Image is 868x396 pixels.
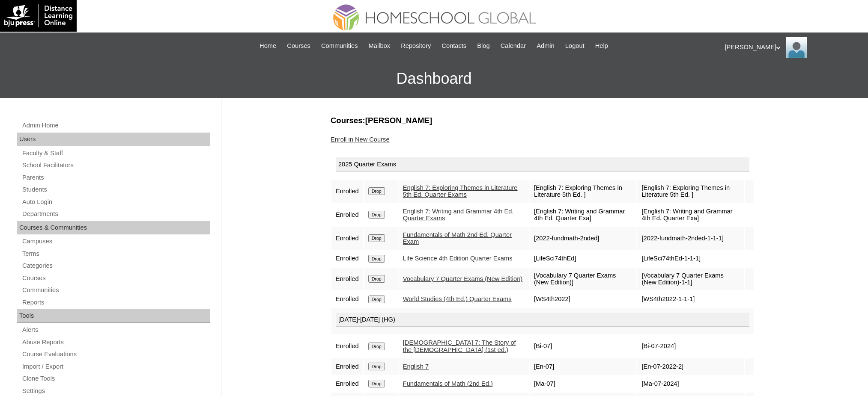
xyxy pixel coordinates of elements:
[403,184,518,198] a: English 7: Exploring Themes in Literature 5th Ed. Quarter Exams
[21,148,210,159] a: Faculty & Staff
[331,291,363,307] td: Enrolled
[637,375,744,392] td: [Ma-07-2024]
[637,291,744,307] td: [WS4th2022-1-1-1]
[532,41,559,51] a: Admin
[637,268,744,290] td: [Vocabulary 7 Quarter Exams (New Edition)-1-1]
[397,41,435,51] a: Repository
[530,291,636,307] td: [WS4th2022]
[403,296,512,302] a: World Studies (4th Ed.) Quarter Exams
[336,157,749,172] div: 2025 Quarter Exams
[331,227,363,250] td: Enrolled
[530,335,636,358] td: [Bi-07]
[637,251,744,267] td: [LifeSci74thEd-1-1-1]
[368,211,385,219] input: Drop
[17,133,210,146] div: Users
[4,59,864,98] h3: Dashboard
[368,296,385,303] input: Drop
[21,209,210,219] a: Departments
[401,41,431,51] span: Repository
[501,41,526,51] span: Calendar
[530,268,636,290] td: [Vocabulary 7 Quarter Exams (New Edition)]
[637,358,744,375] td: [En-07-2022-2]
[336,313,749,327] div: [DATE]-[DATE] (HG)
[369,41,391,51] span: Mailbox
[368,255,385,263] input: Drop
[21,184,210,195] a: Students
[21,120,210,131] a: Admin Home
[530,358,636,375] td: [En-07]
[21,172,210,183] a: Parents
[368,234,385,242] input: Drop
[21,373,210,384] a: Clone Tools
[21,297,210,308] a: Reports
[530,251,636,267] td: [LifeSci74thEd]
[368,343,385,350] input: Drop
[637,180,744,203] td: [English 7: Exploring Themes in Literature 5th Ed. ]
[255,41,280,51] a: Home
[437,41,471,51] a: Contacts
[637,227,744,250] td: [2022-fundmath-2nded-1-1-1]
[331,136,390,143] a: Enroll in New Course
[530,180,636,203] td: [English 7: Exploring Themes in Literature 5th Ed. ]
[17,221,210,235] div: Courses & Communities
[595,41,608,51] span: Help
[537,41,555,51] span: Admin
[403,380,493,387] a: Fundamentals of Math (2nd Ed.)
[21,273,210,284] a: Courses
[565,41,585,51] span: Logout
[637,335,744,358] td: [Bi-07-2024]
[283,41,315,51] a: Courses
[477,41,489,51] span: Blog
[786,37,807,58] img: Ariane Ebuen
[21,260,210,271] a: Categories
[530,375,636,392] td: [Ma-07]
[21,325,210,335] a: Alerts
[403,363,429,370] a: English 7
[21,361,210,372] a: Import / Export
[331,268,363,290] td: Enrolled
[21,236,210,247] a: Campuses
[725,37,860,58] div: [PERSON_NAME]
[331,335,363,358] td: Enrolled
[21,285,210,296] a: Communities
[530,204,636,226] td: [English 7: Writing and Grammar 4th Ed. Quarter Exa]
[331,375,363,392] td: Enrolled
[637,204,744,226] td: [English 7: Writing and Grammar 4th Ed. Quarter Exa]
[21,248,210,259] a: Terms
[368,187,385,195] input: Drop
[321,41,358,51] span: Communities
[331,358,363,375] td: Enrolled
[561,41,589,51] a: Logout
[364,41,395,51] a: Mailbox
[4,4,72,27] img: logo-white.png
[331,180,363,203] td: Enrolled
[368,380,385,387] input: Drop
[530,227,636,250] td: [2022-fundmath-2nded]
[591,41,612,51] a: Help
[17,309,210,323] div: Tools
[441,41,466,51] span: Contacts
[21,160,210,171] a: School Facilitators
[403,339,516,353] a: [DEMOGRAPHIC_DATA] 7: The Story of the [DEMOGRAPHIC_DATA] (1st ed.)
[21,197,210,207] a: Auto Login
[331,251,363,267] td: Enrolled
[403,275,522,282] a: Vocabulary 7 Quarter Exams (New Edition)
[368,363,385,370] input: Drop
[403,255,513,262] a: Life Science 4th Edition Quarter Exams
[21,349,210,360] a: Course Evaluations
[21,337,210,348] a: Abuse Reports
[287,41,310,51] span: Courses
[331,204,363,226] td: Enrolled
[368,275,385,283] input: Drop
[260,41,276,51] span: Home
[496,41,530,51] a: Calendar
[403,231,512,245] a: Fundamentals of Math 2nd Ed. Quarter Exam
[403,208,514,222] a: English 7: Writing and Grammar 4th Ed. Quarter Exams
[317,41,362,51] a: Communities
[331,115,755,126] h3: Courses:[PERSON_NAME]
[473,41,494,51] a: Blog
